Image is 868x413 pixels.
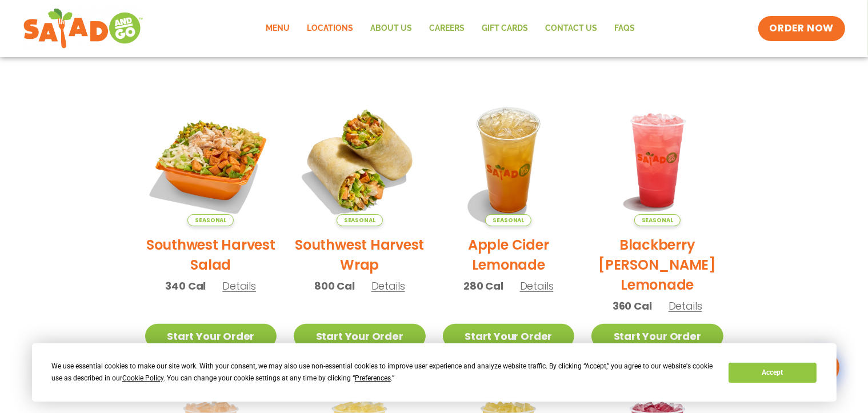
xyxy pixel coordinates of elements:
img: Product photo for Apple Cider Lemonade [443,94,575,226]
img: Product photo for Southwest Harvest Wrap [294,94,426,226]
nav: Menu [258,15,644,42]
span: Cookie Policy [122,374,163,382]
div: We use essential cookies to make our site work. With your consent, we may also use non-essential ... [51,360,715,384]
h2: Southwest Harvest Wrap [294,235,426,275]
span: Preferences [355,374,391,382]
span: Details [371,279,405,293]
span: Seasonal [485,214,531,226]
h2: Blackberry [PERSON_NAME] Lemonade [591,235,723,295]
span: Seasonal [634,214,681,226]
a: Menu [258,15,299,42]
span: 340 Cal [166,278,206,294]
span: ORDER NOW [770,22,834,35]
h2: Apple Cider Lemonade [443,235,575,275]
a: Start Your Order [443,324,575,348]
a: Start Your Order [145,324,277,348]
a: Start Your Order [294,324,426,348]
a: Careers [421,15,474,42]
span: Seasonal [187,214,234,226]
a: FAQs [606,15,644,42]
span: Details [222,279,256,293]
img: Product photo for Blackberry Bramble Lemonade [591,94,723,226]
span: Details [669,299,702,313]
div: Cookie Consent Prompt [32,343,837,402]
span: 800 Cal [314,278,355,294]
span: Details [520,279,554,293]
a: Start Your Order [591,324,723,348]
span: 360 Cal [613,298,652,314]
span: Seasonal [337,214,383,226]
a: ORDER NOW [758,16,845,41]
a: GIFT CARDS [474,15,537,42]
img: Product photo for Southwest Harvest Salad [145,94,277,226]
h2: Southwest Harvest Salad [145,235,277,275]
a: Locations [299,15,362,42]
a: Contact Us [537,15,606,42]
button: Accept [729,363,817,383]
img: new-SAG-logo-768×292 [23,6,143,51]
span: 280 Cal [463,278,503,294]
a: About Us [362,15,421,42]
